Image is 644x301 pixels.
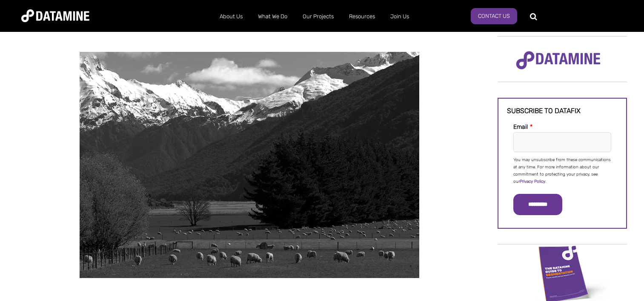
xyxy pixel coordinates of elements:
p: You may unsubscribe from these communications at any time. For more information about our commitm... [513,156,611,185]
img: Datamine [21,9,89,22]
span: Email [513,123,528,131]
h3: Subscribe to datafix [507,107,618,115]
a: Privacy Policy [520,179,545,184]
a: About Us [212,6,250,28]
img: 20250711 Update your customer details with New Zealand 2023 census data-3 [80,52,419,278]
a: Our Projects [295,6,341,28]
a: Join Us [383,6,417,28]
img: Datamine Logo No Strapline - Purple [510,45,606,75]
a: Resources [341,6,383,28]
a: Contact Us [471,8,517,24]
a: What We Do [250,6,295,28]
